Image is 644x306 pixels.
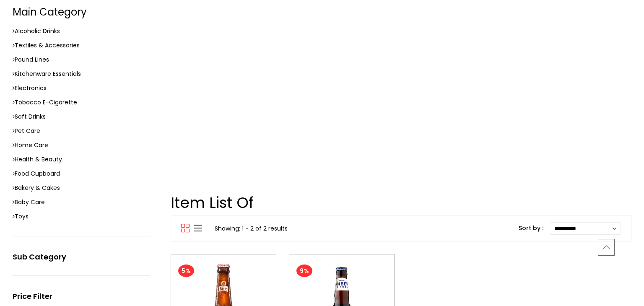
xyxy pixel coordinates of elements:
span: 9% [296,265,312,277]
h4: Sub Category [13,253,150,261]
h4: Price Filter [13,293,150,300]
a: Home Care [13,140,150,150]
a: Toys [13,211,150,221]
a: Bakery & Cakes [13,183,150,193]
span: 5% [178,265,194,277]
label: Sort by : [519,223,543,233]
a: Health & Beauty [13,154,150,164]
a: Kitchenware Essentials [13,69,150,79]
a: Textiles & Accessories [13,40,150,50]
a: Soft Drinks [13,112,150,122]
a: Alcoholic Drinks [13,26,150,36]
a: Food Cupboard [13,169,150,179]
h3: Main Category [13,6,150,18]
a: Pet Care [13,126,150,136]
a: Electronics [13,83,150,93]
p: Showing: 1 - 2 of 2 results [215,223,288,233]
a: Baby Care [13,197,150,207]
a: Tobacco E-Cigarette [13,97,150,107]
h1: Item List Of [171,194,632,212]
a: Pound Lines [13,54,150,65]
